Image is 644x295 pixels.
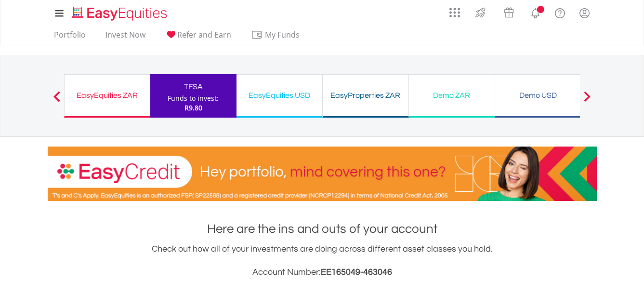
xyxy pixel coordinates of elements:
[50,30,90,45] a: Portfolio
[161,30,235,45] a: Refer and Earn
[48,266,597,279] h3: Account Number:
[501,89,575,102] div: Demo USD
[156,80,231,94] div: TFSA
[449,7,460,18] img: grid-menu-icon.svg
[321,268,392,277] span: EE165049-463046
[47,96,66,106] button: Previous
[70,6,171,22] img: EasyEquities_Logo.png
[168,94,219,103] div: Funds to invest:
[177,29,231,40] span: Refer and Earn
[523,2,548,22] a: Notifications
[68,2,171,22] a: Home page
[48,242,597,279] div: Check out how all of your investments are doing across different asset classes you hold.
[578,96,597,106] button: Next
[329,89,403,102] div: EasyProperties ZAR
[70,89,144,102] div: EasyEquities ZAR
[48,147,597,201] img: EasyCredit Promotion Banner
[242,89,316,102] div: EasyEquities USD
[495,2,523,20] a: Vouchers
[251,28,314,41] span: My Funds
[415,89,489,102] div: Demo ZAR
[572,2,597,24] a: My Profile
[102,30,149,45] a: Invest Now
[443,2,466,18] a: AppsGrid
[473,5,488,20] img: thrive-v2.svg
[501,5,517,20] img: vouchers-v2.svg
[48,220,597,238] h1: Here are the ins and outs of your account
[548,2,572,22] a: FAQ's and Support
[184,103,202,112] span: R9.80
